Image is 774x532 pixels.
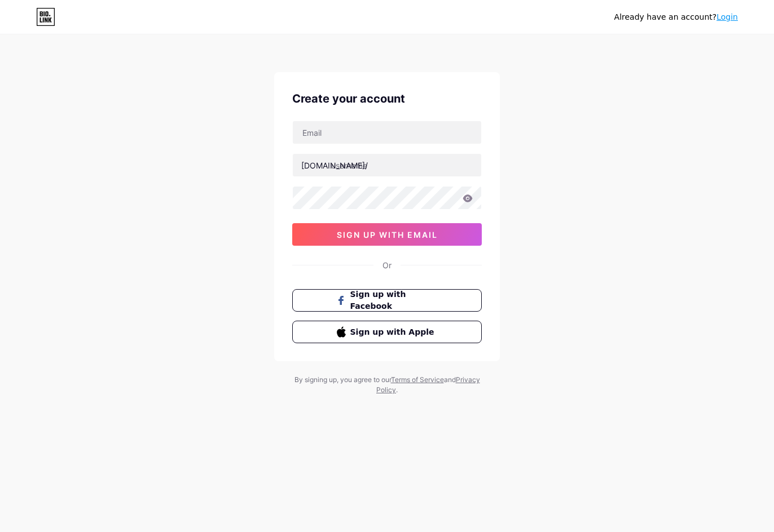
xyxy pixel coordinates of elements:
[716,12,738,21] a: Login
[337,230,438,240] span: sign up with email
[291,375,483,395] div: By signing up, you agree to our and .
[382,259,392,271] div: Or
[350,326,438,338] span: Sign up with Apple
[292,289,482,312] button: Sign up with Facebook
[292,90,482,107] div: Create your account
[292,321,482,343] button: Sign up with Apple
[614,11,738,23] div: Already have an account?
[293,121,481,144] input: Email
[292,223,482,246] button: sign up with email
[350,289,438,312] span: Sign up with Facebook
[293,154,481,176] input: username
[391,375,444,384] a: Terms of Service
[301,159,368,171] div: [DOMAIN_NAME]/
